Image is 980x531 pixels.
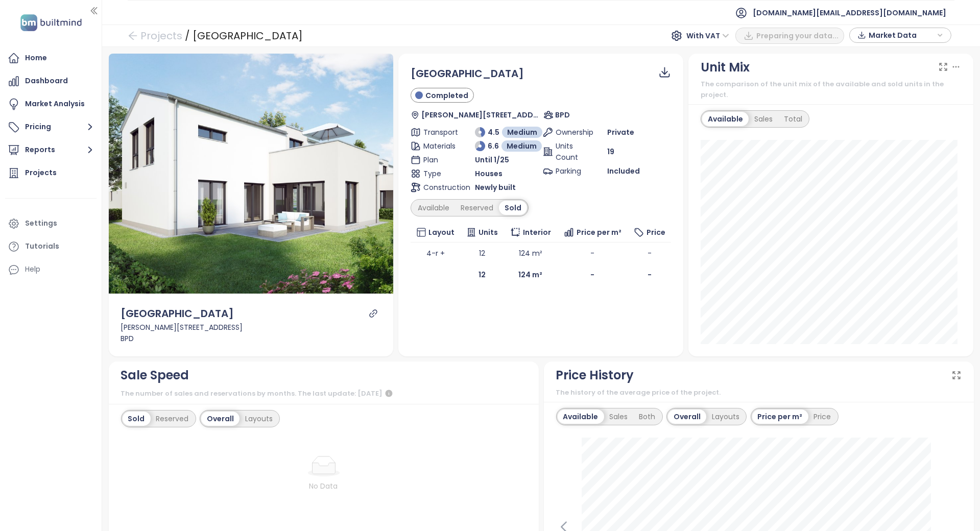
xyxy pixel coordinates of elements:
span: Newly built [475,182,516,193]
div: The comparison of the unit mix of the available and sold units in the project. [701,79,961,100]
div: Reserved [151,412,195,426]
div: Available [558,409,604,424]
div: Help [5,259,97,280]
span: Units [479,227,498,238]
a: Settings [5,213,97,234]
span: Houses [475,168,503,179]
div: Sold [499,201,527,215]
a: Projects [5,163,97,183]
span: Interior [523,227,551,238]
div: [PERSON_NAME][STREET_ADDRESS] [121,322,381,333]
span: Private [607,127,634,138]
div: Sale Speed [121,366,189,385]
span: Medium [507,127,537,138]
a: arrow-left Projects [128,27,182,45]
a: Market Analysis [5,94,97,114]
div: Sales [749,112,778,126]
a: Dashboard [5,71,97,91]
div: Overall [201,412,240,426]
span: Medium [507,140,537,152]
div: Unit Mix [701,58,750,77]
span: Price per m² [577,227,622,238]
div: button [855,28,946,43]
div: Price per m² [752,409,808,424]
span: BPD [555,109,570,120]
td: 12 [460,243,504,264]
div: Reserved [455,201,499,215]
div: Market Analysis [25,98,85,110]
div: The history of the average price of the project. [556,388,962,398]
span: Units Count [556,140,588,163]
span: Price [647,227,665,238]
a: Home [5,48,97,68]
div: Help [25,263,40,276]
div: Overall [668,409,706,424]
span: [PERSON_NAME][STREET_ADDRESS] [421,109,539,120]
a: Tutorials [5,236,97,257]
span: Ownership [556,127,588,138]
div: / [185,27,190,45]
span: 6.6 [488,140,499,152]
button: Preparing your data... [735,28,844,44]
span: [GEOGRAPHIC_DATA] [411,66,524,81]
td: 4-r + [411,243,460,264]
div: Layouts [240,412,278,426]
div: Sales [604,409,634,424]
div: Total [778,112,808,126]
span: Preparing your data... [756,30,839,41]
div: No Data [151,480,497,492]
span: Layout [428,227,455,238]
div: Price History [556,366,634,385]
span: arrow-left [128,31,138,41]
b: 12 [479,270,486,280]
span: Until 1/25 [475,154,509,165]
div: Sold [123,412,151,426]
b: - [590,270,594,280]
div: Price [808,409,837,424]
span: With VAT [686,28,729,43]
td: 124 m² [504,243,557,264]
span: Completed [425,90,468,101]
span: Included [607,165,640,177]
span: 4.5 [488,127,499,138]
button: Reports [5,140,97,160]
span: - [648,248,652,258]
img: logo [17,12,85,33]
b: - [648,270,652,280]
div: Settings [25,217,57,230]
span: Materials [423,140,456,152]
span: Plan [423,154,456,165]
span: - [590,248,594,258]
span: Type [423,168,456,179]
span: Market Data [869,28,935,43]
div: Layouts [706,409,745,424]
span: Transport [423,127,456,138]
button: Pricing [5,117,97,137]
a: link [369,309,378,318]
div: [GEOGRAPHIC_DATA] [193,27,303,45]
div: BPD [121,333,381,344]
div: Projects [25,166,57,179]
div: Available [702,112,749,126]
div: Both [634,409,661,424]
span: Parking [556,165,588,177]
b: 124 m² [518,270,542,280]
span: [DOMAIN_NAME][EMAIL_ADDRESS][DOMAIN_NAME] [753,1,946,25]
div: Dashboard [25,75,68,87]
div: The number of sales and reservations by months. The last update: [DATE] [121,388,527,400]
span: 19 [607,146,614,157]
div: [GEOGRAPHIC_DATA] [121,306,234,322]
span: Construction [423,182,456,193]
div: Home [25,52,47,64]
div: Tutorials [25,240,59,253]
div: Available [412,201,455,215]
